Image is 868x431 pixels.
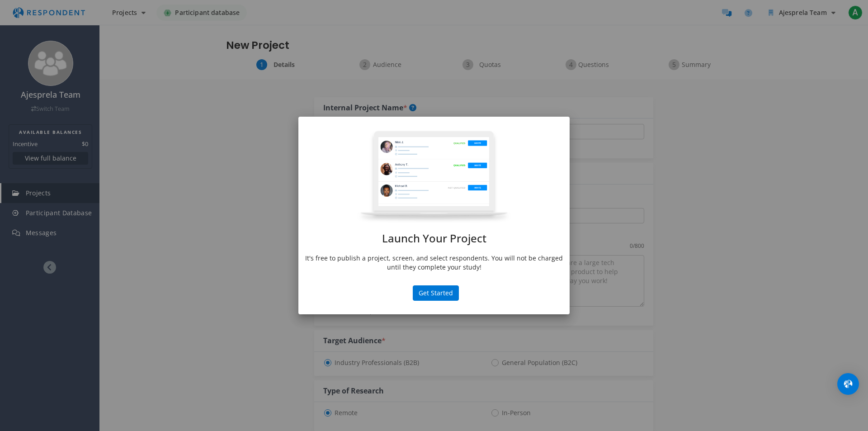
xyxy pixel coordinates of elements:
p: It's free to publish a project, screen, and select respondents. You will not be charged until the... [305,254,563,272]
md-dialog: Launch Your ... [298,117,570,314]
h1: Launch Your Project [305,232,563,244]
button: Get Started [413,285,459,301]
div: Open Intercom Messenger [837,373,859,395]
img: project-modal.png [357,130,511,223]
